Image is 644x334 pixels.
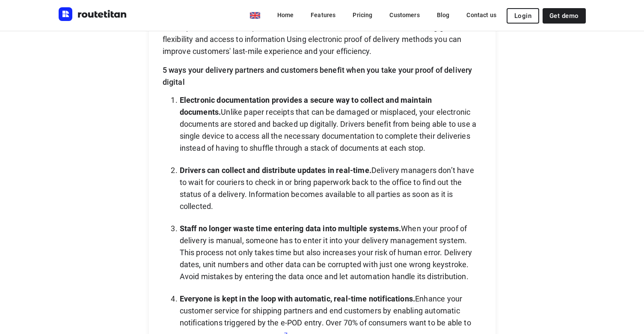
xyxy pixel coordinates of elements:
img: Routetitan logo [59,7,127,21]
p: Delivery managers don’t have to wait for couriers to check in or bring paperwork back to the offi... [180,164,482,212]
button: Login [507,8,539,24]
p: Unlike paper receipts that can be damaged or misplaced, your electronic documents are stored and ... [180,94,482,154]
a: Home [270,7,301,23]
span: Get demo [549,12,579,19]
a: Routetitan [59,7,127,23]
strong: Electronic documentation provides a secure way to collect and maintain documents. [180,95,432,116]
a: Contact us [460,7,503,23]
p: E-POD provides the same protections as traditional methods while also allowing greater flexibilit... [163,21,482,57]
strong: Everyone is kept in the loop with automatic, real-time notifications. [180,294,415,303]
a: Get demo [543,8,585,24]
strong: Drivers can collect and distribute updates in real-time. [180,166,371,175]
a: Customers [383,7,426,23]
p: When your proof of delivery is manual, someone has to enter it into your delivery management syst... [180,223,482,283]
p: 5 ways your delivery partners and customers benefit when you take your proof of delivery digital [163,64,482,88]
a: Blog [430,7,457,23]
span: Login [514,12,531,19]
a: Pricing [346,7,379,23]
a: Features [304,7,342,23]
strong: Staff no longer waste time entering data into multiple systems. [180,224,401,233]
